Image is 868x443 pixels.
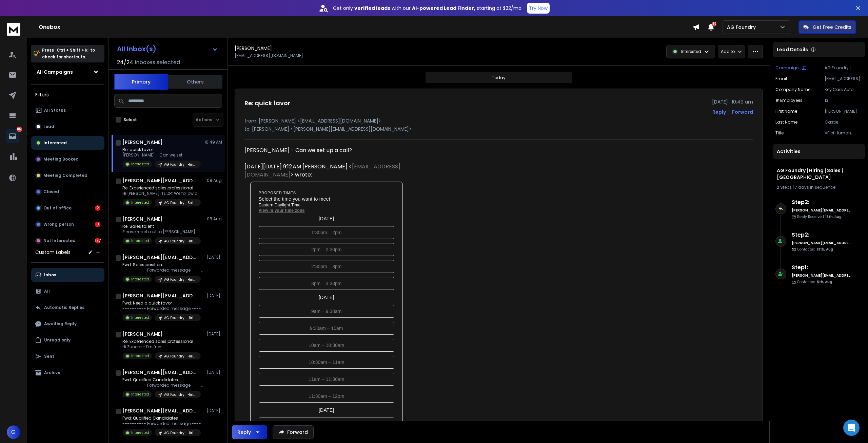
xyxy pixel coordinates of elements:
[31,234,104,247] button: Not Interested177
[773,144,865,159] div: Activities
[43,205,72,211] p: Out of office
[131,353,149,358] p: Interested
[792,198,851,206] h6: Step 2 :
[235,45,272,52] h1: [PERSON_NAME]
[31,366,104,380] button: Archive
[777,167,861,181] h1: AG Foundry | Hiring | Sales | [GEOGRAPHIC_DATA]
[259,196,394,202] h1: Select the time you want to meet
[122,300,204,306] p: Fwd: Need a quick favor
[262,243,391,256] a: 2pm – 2:30pm
[43,173,87,178] p: Meeting Completed
[122,306,204,311] p: ---------- Forwarded message --------- From: [PERSON_NAME]
[44,321,77,327] p: Awaiting Reply
[44,272,56,278] p: Inbox
[825,87,863,92] p: Key Cars Auto Group
[259,202,394,213] p: Eastern Daylight Time
[333,5,521,12] p: Get only with our starting at $22/mo
[164,430,197,436] p: AG Foundry | Hiring | Sales | [GEOGRAPHIC_DATA]
[37,69,73,75] h1: All Campaigns
[775,119,797,125] p: Last Name
[164,277,197,282] p: AG Foundry | Hiring | Sales | [GEOGRAPHIC_DATA]
[207,255,222,260] p: [DATE]
[775,76,787,81] p: Email
[124,117,137,123] label: Select
[131,392,149,397] p: Interested
[6,129,19,143] a: 182
[529,5,548,12] p: Try Now
[843,420,860,436] div: Open Intercom Messenger
[825,214,842,219] span: 13th, Aug
[122,267,204,273] p: ---------- Forwarded message --------- From: [PERSON_NAME]
[122,224,201,229] p: Re: Sales talent
[825,119,863,125] p: Castle
[122,292,197,299] h1: [PERSON_NAME][EMAIL_ADDRESS][DOMAIN_NAME]
[122,407,197,414] h1: [PERSON_NAME][EMAIL_ADDRESS][DOMAIN_NAME]
[732,109,753,115] div: Forward
[412,5,475,12] strong: AI-powered Lead Finder,
[204,140,222,145] p: 10:49 AM
[775,130,784,136] p: Title
[17,127,22,132] p: 182
[56,46,88,54] span: Ctrl + Shift + k
[31,218,104,231] button: Wrong person3
[44,108,66,113] p: All Status
[207,293,222,298] p: [DATE]
[775,109,797,114] p: First Name
[43,156,79,162] p: Meeting Booked
[31,120,104,133] button: Lead
[259,224,394,292] tbody: Fri, August 15
[262,418,391,430] a: 9am – 9:30am
[31,201,104,215] button: Out of office2
[44,337,71,343] p: Unread only
[712,22,716,26] span: 30
[31,104,104,117] button: All Status
[95,205,100,211] div: 2
[117,45,156,52] h1: All Inbox(s)
[775,65,799,71] p: Campaign
[237,429,251,436] div: Reply
[825,76,863,81] p: [EMAIL_ADDRESS][DOMAIN_NAME]
[31,90,104,99] h3: Filters
[244,163,442,179] div: [DATE][DATE] 9:12 AM [PERSON_NAME] < > wrote:
[721,49,735,54] p: Add to
[131,277,149,282] p: Interested
[244,126,753,132] p: to: [PERSON_NAME] <[PERSON_NAME][EMAIL_ADDRESS][DOMAIN_NAME]>
[244,98,290,108] h1: Re: quick favor
[122,331,163,337] h1: [PERSON_NAME]
[259,294,394,301] div: [DATE]
[235,53,303,58] p: [EMAIL_ADDRESS][DOMAIN_NAME]
[797,279,832,284] p: Contacted
[122,369,197,376] h1: [PERSON_NAME][EMAIL_ADDRESS][DOMAIN_NAME]
[7,425,20,439] button: G
[95,222,100,227] div: 3
[122,139,163,146] h1: [PERSON_NAME]
[244,163,400,179] a: [EMAIL_ADDRESS][DOMAIN_NAME]
[112,42,223,56] button: All Inbox(s)
[31,333,104,347] button: Unread only
[31,152,104,166] button: Meeting Booked
[775,65,806,71] button: Campaign
[122,191,201,196] p: Hi [PERSON_NAME], TL;DR: We follow a
[825,98,863,103] p: 13
[168,74,222,89] button: Others
[825,65,863,71] p: AG Foundry | Hiring | Sales | [GEOGRAPHIC_DATA]
[117,58,133,67] span: 24 / 24
[244,146,442,154] div: [PERSON_NAME] - Can we set up a call?
[259,215,394,222] div: [DATE]
[114,74,168,90] button: Primary
[259,190,394,196] p: Proposed times
[792,273,851,278] h6: [PERSON_NAME][EMAIL_ADDRESS][DOMAIN_NAME]
[122,185,201,191] p: Re: Experienced sales professional
[207,408,222,413] p: [DATE]
[44,305,84,310] p: Automatic Replies
[527,3,550,14] button: Try Now
[31,268,104,282] button: Inbox
[727,24,758,31] p: AG Foundry
[122,229,201,235] p: Please reach out to [PERSON_NAME]
[122,377,204,383] p: Fwd: Qualified Candidates
[44,370,60,375] p: Archive
[122,216,163,222] h1: [PERSON_NAME]
[164,392,197,397] p: AG Foundry | Hiring | Sales | [GEOGRAPHIC_DATA]
[825,109,863,114] p: [PERSON_NAME]
[43,222,74,227] p: Wrong person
